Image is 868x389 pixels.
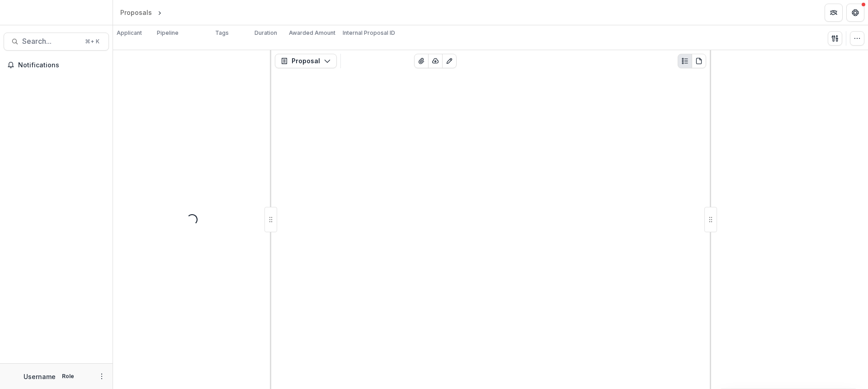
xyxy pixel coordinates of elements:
[117,6,156,19] a: Proposals
[96,371,107,382] button: More
[157,29,179,37] p: Pipeline
[678,54,692,68] button: Plaintext view
[255,29,277,37] p: Duration
[414,54,429,68] button: View Attached Files
[442,54,457,68] button: Edit as form
[343,29,395,37] p: Internal Proposal ID
[4,58,109,72] button: Notifications
[24,372,56,381] p: Username
[22,37,80,46] span: Search...
[289,29,335,37] p: Awarded Amount
[117,29,142,37] p: Applicant
[18,61,105,69] span: Notifications
[846,4,864,22] button: Get Help
[825,4,843,22] button: Partners
[59,372,77,380] p: Role
[120,8,152,17] div: Proposals
[215,29,229,37] p: Tags
[4,33,109,51] button: Search...
[117,6,202,19] nav: breadcrumb
[83,37,101,47] div: ⌘ + K
[692,54,706,68] button: PDF view
[275,54,337,68] button: Proposal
